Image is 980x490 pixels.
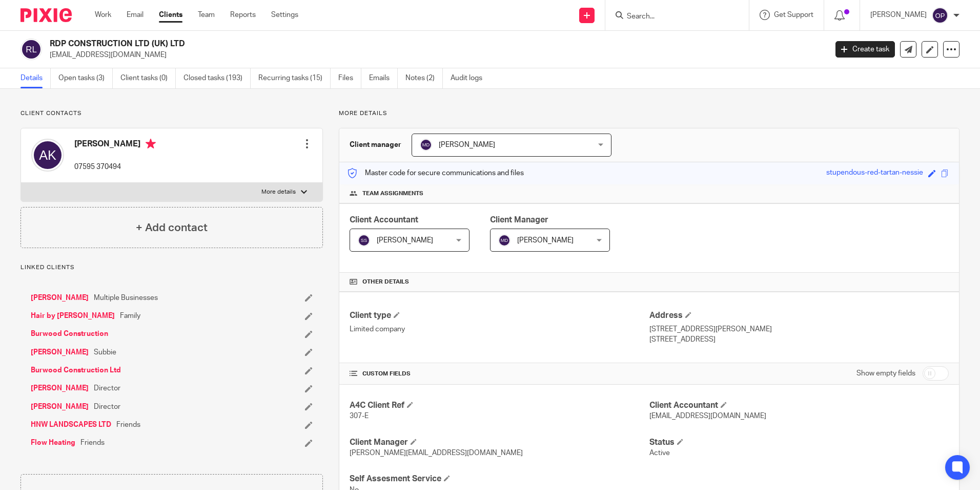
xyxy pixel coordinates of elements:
[350,310,649,321] h4: Client type
[21,263,323,272] p: Linked clients
[21,8,72,22] img: Pixie
[198,10,215,20] a: Team
[31,438,75,448] a: Flow Heating
[517,237,574,244] span: [PERSON_NAME]
[31,311,115,321] a: Hair by [PERSON_NAME]
[856,368,915,379] label: Show empty fields
[146,139,156,149] i: Primary
[350,437,649,448] h4: Client Manager
[31,139,64,172] img: svg%3E
[159,10,182,20] a: Clients
[649,310,949,321] h4: Address
[350,412,369,420] span: 307-E
[405,68,443,88] a: Notes (2)
[439,141,495,148] span: [PERSON_NAME]
[31,347,89,357] a: [PERSON_NAME]
[31,365,121,375] a: Burwood Construction Ltd
[183,68,251,88] a: Closed tasks (193)
[261,188,296,196] p: More details
[350,370,649,378] h4: CUSTOM FIELDS
[31,293,89,303] a: [PERSON_NAME]
[835,41,895,58] a: Create task
[94,402,120,412] span: Director
[870,10,927,20] p: [PERSON_NAME]
[94,347,116,357] span: Subbie
[649,437,949,448] h4: Status
[31,383,89,393] a: [PERSON_NAME]
[350,216,418,224] span: Client Accountant
[420,139,432,151] img: svg%3E
[338,68,361,88] a: Files
[258,68,331,88] a: Recurring tasks (15)
[94,383,120,393] span: Director
[649,412,766,420] span: [EMAIL_ADDRESS][DOMAIN_NAME]
[31,420,111,430] a: HNW LANDSCAPES LTD
[451,68,490,88] a: Audit logs
[116,420,140,430] span: Friends
[498,234,511,247] img: svg%3E
[80,438,105,448] span: Friends
[369,68,398,88] a: Emails
[362,190,423,198] span: Team assignments
[626,12,718,22] input: Search
[21,109,323,118] p: Client contacts
[362,278,409,286] span: Other details
[350,400,649,411] h4: A4C Client Ref
[649,334,949,345] p: [STREET_ADDRESS]
[339,109,959,118] p: More details
[230,10,256,20] a: Reports
[358,234,370,247] img: svg%3E
[350,474,649,484] h4: Self Assesment Service
[350,449,523,457] span: [PERSON_NAME][EMAIL_ADDRESS][DOMAIN_NAME]
[50,50,820,60] p: [EMAIL_ADDRESS][DOMAIN_NAME]
[127,10,144,20] a: Email
[21,68,51,88] a: Details
[350,140,401,150] h3: Client manager
[50,39,666,49] h2: RDP CONSTRUCTION LTD (UK) LTD
[826,167,923,179] div: stupendous-red-tartan-nessie
[120,311,140,321] span: Family
[271,10,298,20] a: Settings
[74,139,156,152] h4: [PERSON_NAME]
[774,11,813,18] span: Get Support
[649,400,949,411] h4: Client Accountant
[74,162,156,172] p: 07595 370494
[31,402,89,412] a: [PERSON_NAME]
[95,10,111,20] a: Work
[649,324,949,334] p: [STREET_ADDRESS][PERSON_NAME]
[94,293,158,303] span: Multiple Businesses
[31,329,108,339] a: Burwood Construction
[649,449,670,457] span: Active
[136,220,208,236] h4: + Add contact
[347,168,524,178] p: Master code for secure communications and files
[58,68,113,88] a: Open tasks (3)
[377,237,433,244] span: [PERSON_NAME]
[350,324,649,334] p: Limited company
[21,39,42,60] img: svg%3E
[120,68,176,88] a: Client tasks (0)
[932,7,948,24] img: svg%3E
[490,216,548,224] span: Client Manager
